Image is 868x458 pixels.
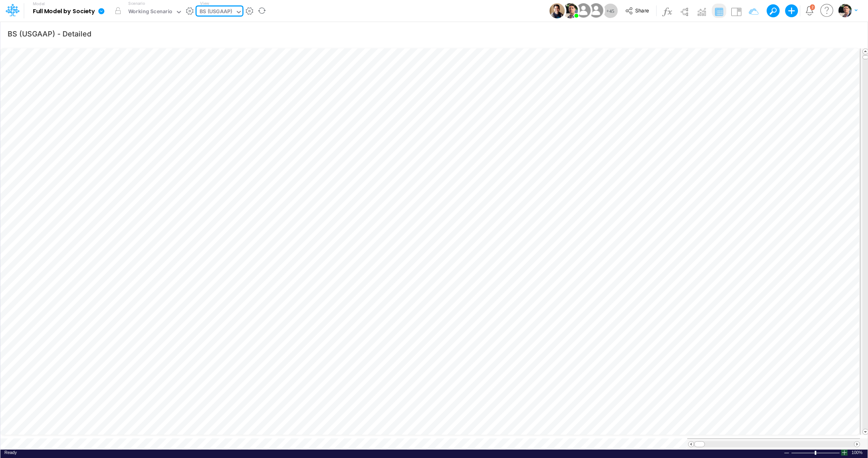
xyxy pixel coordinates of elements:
[128,0,145,6] label: Scenario
[805,6,814,15] a: Notifications
[791,450,841,456] div: Zoom
[811,5,813,9] div: 2 unread items
[621,5,654,17] button: Share
[200,0,209,6] label: View
[635,7,649,13] span: Share
[4,450,17,455] span: Ready
[852,450,864,456] div: Zoom level
[128,8,173,17] div: Working Scenario
[606,8,614,14] span: + 45
[7,25,693,42] input: Type a title here
[587,2,605,20] img: User Image Icon
[841,450,848,456] div: Zoom In
[563,3,578,18] img: User Image Icon
[33,2,45,6] label: Model
[549,3,565,18] img: User Image Icon
[815,451,816,455] div: Zoom
[4,450,17,456] div: In Ready mode
[33,8,95,15] b: Full Model by Society
[200,8,232,17] div: BS (USGAAP)
[783,450,790,456] div: Zoom Out
[852,450,864,456] span: 100%
[574,2,592,20] img: User Image Icon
